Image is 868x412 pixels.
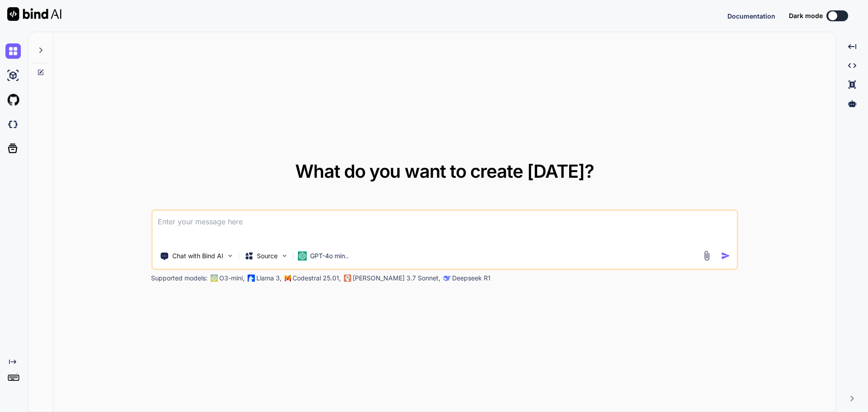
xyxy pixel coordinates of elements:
[721,251,731,260] img: icon
[210,275,217,282] img: GPT-4
[5,43,21,59] img: chat
[295,160,594,182] span: What do you want to create [DATE]?
[151,274,208,283] p: Supported models:
[247,275,255,282] img: Llama2
[226,252,234,260] img: Pick Tools
[256,274,282,283] p: Llama 3,
[292,274,341,283] p: Codestral 25.01,
[7,7,61,21] img: Bind AI
[310,251,349,260] p: GPT-4o min..
[702,251,712,261] img: attachment
[727,11,775,21] button: Documentation
[5,117,21,132] img: darkCloudIdeIcon
[727,12,775,20] span: Documentation
[219,274,245,283] p: O3-mini,
[5,92,21,108] img: githubLight
[353,274,440,283] p: [PERSON_NAME] 3.7 Sonnet,
[172,251,223,260] p: Chat with Bind AI
[284,275,291,281] img: Mistral-AI
[280,252,288,260] img: Pick Models
[344,275,351,282] img: claude
[5,68,21,83] img: ai-studio
[257,251,278,260] p: Source
[297,251,307,260] img: GPT-4o mini
[443,275,450,282] img: claude
[789,11,823,20] span: Dark mode
[452,274,491,283] p: Deepseek R1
